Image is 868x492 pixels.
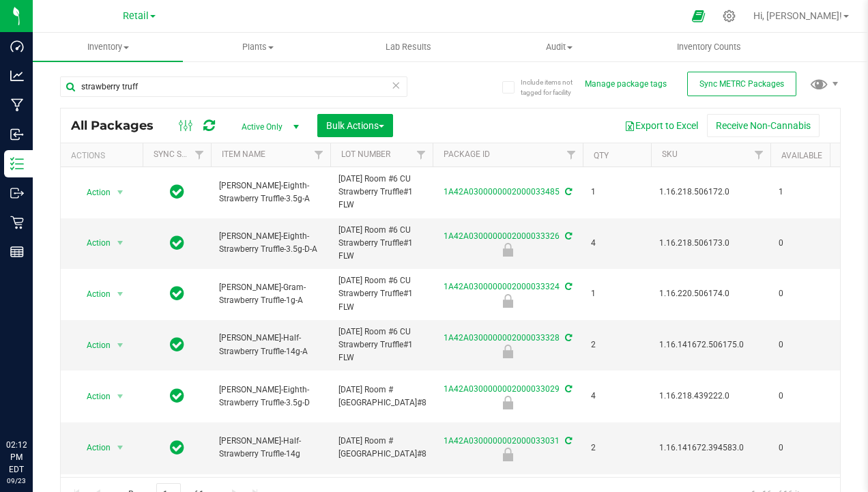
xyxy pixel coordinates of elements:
span: Inventory [33,41,183,53]
p: 09/23 [6,476,27,486]
span: select [112,387,129,406]
button: Bulk Actions [317,114,393,137]
span: Action [74,336,111,355]
span: [PERSON_NAME]-Eighth-Strawberry Truffle-3.5g-A [219,179,322,205]
inline-svg: Dashboard [10,40,24,53]
span: 1 [779,186,830,199]
a: Filter [410,143,433,167]
p: 02:12 PM EDT [6,439,27,476]
span: Sync from Compliance System [563,282,572,291]
span: In Sync [170,335,184,354]
span: 2 [591,338,643,351]
span: Clear [392,76,401,94]
span: 1.16.218.439222.0 [659,390,762,403]
span: Hi, [PERSON_NAME]! [753,10,842,21]
span: 1.16.218.506173.0 [659,237,762,250]
button: Export to Excel [616,114,707,137]
span: [DATE] Room #6 CU Strawberry Truffle#1 FLW [338,274,424,314]
a: SKU [662,149,678,159]
a: Item Name [222,149,265,159]
span: Action [74,233,111,252]
a: Package ID [444,149,490,159]
span: Sync from Compliance System [563,436,572,446]
inline-svg: Analytics [10,69,24,83]
div: Manage settings [721,10,738,23]
span: Sync METRC Packages [699,79,784,89]
button: Manage package tags [585,78,667,90]
span: Sync from Compliance System [563,384,572,394]
span: Retail [123,10,149,22]
span: 1 [591,186,643,199]
a: Filter [188,143,211,167]
span: In Sync [170,284,184,303]
span: Action [74,285,111,304]
a: Filter [308,143,330,167]
a: 1A42A0300000002000033326 [444,231,560,241]
a: Inventory Counts [634,33,784,61]
span: 1.16.218.506172.0 [659,186,762,199]
div: Newly Received [431,396,585,409]
inline-svg: Inbound [10,128,24,141]
span: [PERSON_NAME]-Half-Strawberry Truffle-14g [219,435,322,461]
span: 0 [779,390,830,403]
span: Action [74,438,111,457]
span: [DATE] Room #[GEOGRAPHIC_DATA]#8 [338,435,426,461]
span: select [112,285,129,304]
span: In Sync [170,233,184,252]
div: Hold for Investigation [431,294,585,308]
span: Action [74,387,111,406]
a: Inventory [33,33,183,61]
a: Plants [183,33,333,61]
span: 2 [591,442,643,454]
span: Action [74,183,111,202]
span: 1 [591,287,643,300]
a: 1A42A0300000002000033029 [444,384,560,394]
inline-svg: Reports [10,245,24,259]
span: Sync from Compliance System [563,333,572,343]
span: In Sync [170,438,184,457]
span: 1.16.141672.394583.0 [659,442,762,454]
span: [PERSON_NAME]-Eighth-Strawberry Truffle-3.5g-D [219,384,322,409]
inline-svg: Retail [10,216,24,229]
a: Lot Number [341,149,390,159]
a: 1A42A0300000002000033031 [444,436,560,446]
div: Hold for Investigation [431,345,585,358]
span: [PERSON_NAME]-Eighth-Strawberry Truffle-3.5g-D-A [219,230,322,256]
inline-svg: Inventory [10,157,24,171]
iframe: Resource center [14,383,55,424]
span: Inventory Counts [659,41,759,53]
span: 4 [591,390,643,403]
span: 0 [779,338,830,351]
a: Filter [748,143,770,167]
span: [DATE] Room #[GEOGRAPHIC_DATA]#8 [338,384,426,409]
span: 0 [779,442,830,454]
inline-svg: Outbound [10,186,24,200]
span: select [112,336,129,355]
span: Audit [484,41,633,53]
div: Newly Received [431,243,585,257]
span: Bulk Actions [326,120,384,131]
span: Sync from Compliance System [563,231,572,241]
button: Receive Non-Cannabis [707,114,820,137]
div: Actions [71,151,137,160]
span: Plants [184,41,332,53]
a: 1A42A0300000002000033324 [444,282,560,291]
span: select [112,438,129,457]
a: Available [781,151,822,160]
button: Sync METRC Packages [687,72,796,96]
a: Qty [594,151,609,160]
span: 0 [779,287,830,300]
input: Search Package ID, Item Name, SKU, Lot or Part Number... [60,76,407,97]
span: select [112,183,129,202]
a: Sync Status [154,149,206,159]
inline-svg: Manufacturing [10,98,24,112]
a: Audit [484,33,634,61]
span: Sync from Compliance System [563,187,572,197]
span: 4 [591,237,643,250]
span: 1.16.141672.506175.0 [659,338,762,351]
a: Lab Results [334,33,484,61]
span: [PERSON_NAME]-Half-Strawberry Truffle-14g-A [219,332,322,358]
div: Flourish Sync Question [431,448,585,461]
a: 1A42A0300000002000033328 [444,333,560,343]
a: Filter [560,143,583,167]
